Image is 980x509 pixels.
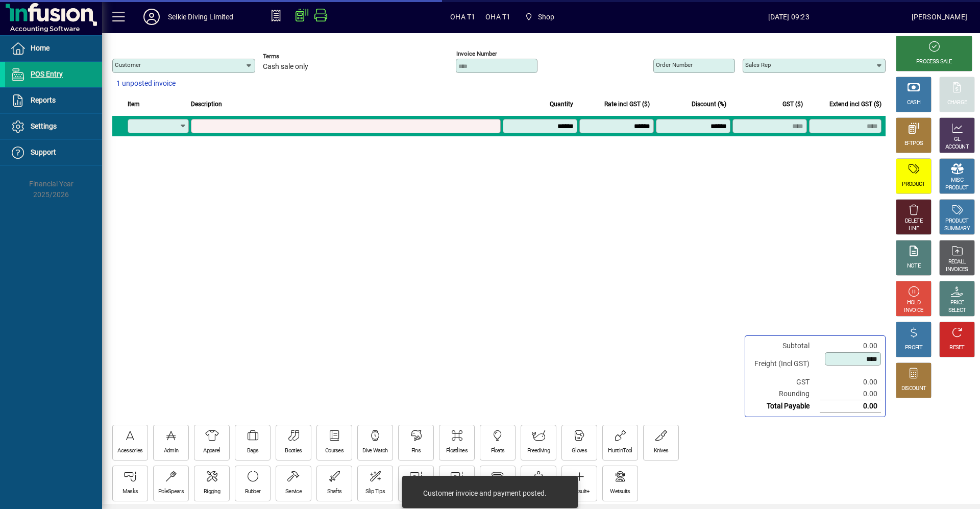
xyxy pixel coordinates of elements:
[610,488,630,496] div: Wetsuits
[327,488,342,496] div: Shafts
[158,488,184,496] div: PoleSpears
[325,447,344,455] div: Courses
[31,96,56,104] span: Reports
[905,344,922,352] div: PROFIT
[538,9,555,25] span: Shop
[745,61,771,68] mat-label: Sales rep
[203,447,220,455] div: Apparel
[128,99,140,110] span: Item
[204,488,220,496] div: Rigging
[654,447,669,455] div: Knives
[245,488,261,496] div: Rubber
[950,299,964,307] div: PRICE
[31,44,50,52] span: Home
[907,99,920,107] div: CASH
[285,447,302,455] div: Booties
[446,447,468,455] div: Floatlines
[247,447,258,455] div: Bags
[527,447,550,455] div: Freediving
[905,217,922,225] div: DELETE
[954,136,961,143] div: GL
[916,58,952,66] div: PROCESS SALE
[946,266,968,274] div: INVOICES
[944,225,970,233] div: SUMMARY
[907,299,920,307] div: HOLD
[115,61,141,68] mat-label: Customer
[117,447,142,455] div: Acessories
[949,344,965,352] div: RESET
[550,99,573,110] span: Quantity
[820,340,881,352] td: 0.00
[749,376,820,388] td: GST
[5,114,102,139] a: Settings
[191,99,222,110] span: Description
[608,447,632,455] div: HuntinTool
[485,9,510,25] span: OHA T1
[135,8,168,26] button: Profile
[450,9,475,25] span: OHA T1
[423,488,547,498] div: Customer invoice and payment posted.
[5,36,102,61] a: Home
[945,217,968,225] div: PRODUCT
[749,400,820,413] td: Total Payable
[909,225,919,233] div: LINE
[112,75,180,93] button: 1 unposted invoice
[947,99,967,107] div: CHARGE
[5,140,102,165] a: Support
[749,388,820,400] td: Rounding
[904,307,923,314] div: INVOICE
[904,140,923,148] div: EFTPOS
[901,385,926,393] div: DISCOUNT
[820,376,881,388] td: 0.00
[362,447,387,455] div: Dive Watch
[951,177,963,184] div: MISC
[456,50,497,57] mat-label: Invoice number
[749,352,820,376] td: Freight (Incl GST)
[604,99,650,110] span: Rate incl GST ($)
[263,53,324,60] span: Terms
[31,122,57,130] span: Settings
[572,447,587,455] div: Gloves
[569,488,589,496] div: Wetsuit+
[829,99,881,110] span: Extend incl GST ($)
[666,9,912,25] span: [DATE] 09:23
[656,61,693,68] mat-label: Order number
[902,181,925,188] div: PRODUCT
[782,99,803,110] span: GST ($)
[945,143,969,151] div: ACCOUNT
[491,447,505,455] div: Floats
[521,8,558,26] span: Shop
[820,388,881,400] td: 0.00
[948,307,966,314] div: SELECT
[692,99,726,110] span: Discount (%)
[285,488,302,496] div: Service
[116,78,176,89] span: 1 unposted invoice
[5,88,102,113] a: Reports
[820,400,881,413] td: 0.00
[907,262,920,270] div: NOTE
[31,70,63,78] span: POS Entry
[122,488,138,496] div: Masks
[31,148,56,156] span: Support
[263,63,308,71] span: Cash sale only
[912,9,967,25] div: [PERSON_NAME]
[749,340,820,352] td: Subtotal
[365,488,385,496] div: Slip Tips
[168,9,234,25] div: Selkie Diving Limited
[945,184,968,192] div: PRODUCT
[411,447,421,455] div: Fins
[948,258,966,266] div: RECALL
[164,447,179,455] div: Admin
